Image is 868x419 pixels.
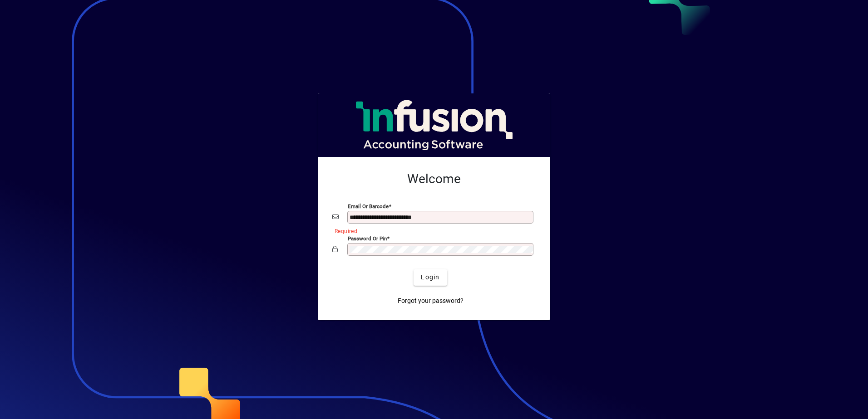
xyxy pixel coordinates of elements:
[335,226,528,235] mat-error: Required
[414,269,447,286] button: Login
[398,296,464,306] span: Forgot your password?
[332,171,536,187] h2: Welcome
[348,235,387,241] mat-label: Password or Pin
[421,273,439,282] span: Login
[348,203,389,209] mat-label: Email or Barcode
[394,293,467,309] a: Forgot your password?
